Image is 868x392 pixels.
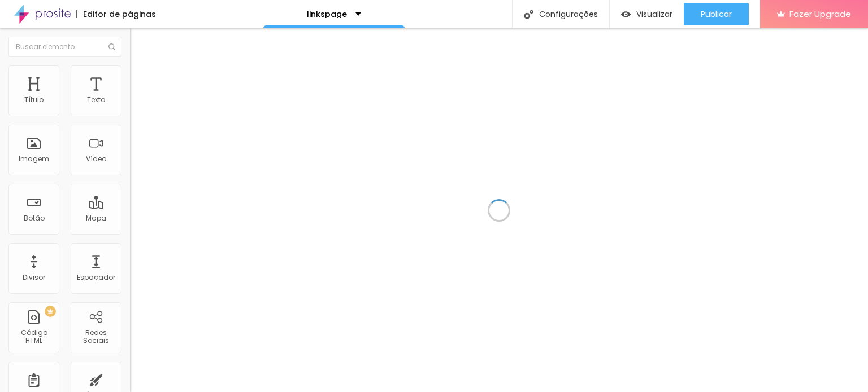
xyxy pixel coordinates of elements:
div: Código HTML [11,329,56,345]
img: Icone [108,43,115,50]
div: Botão [24,214,45,222]
div: Vídeo [86,155,106,163]
div: Redes Sociais [73,329,118,345]
div: Título [24,96,44,104]
img: Icone [524,10,533,19]
button: Visualizar [610,3,684,25]
span: Publicar [701,10,732,19]
p: linkspage [307,10,347,18]
input: Buscar elemento [8,37,121,57]
div: Texto [87,96,105,104]
div: Divisor [23,274,45,281]
div: Imagem [19,155,49,163]
img: view-1.svg [621,10,631,19]
div: Editor de páginas [76,10,156,18]
button: Publicar [684,3,749,25]
div: Mapa [86,214,106,222]
div: Espaçador [77,274,115,281]
span: Visualizar [636,10,672,19]
span: Fazer Upgrade [789,9,851,19]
